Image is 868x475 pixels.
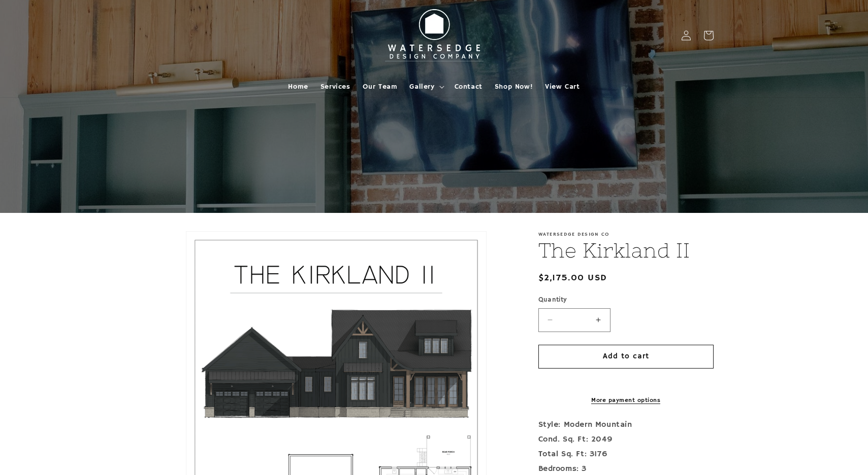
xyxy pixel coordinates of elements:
[282,76,314,97] a: Home
[320,82,350,91] span: Services
[455,82,483,91] span: Contact
[314,76,357,97] a: Services
[448,76,489,97] a: Contact
[538,396,714,405] a: More payment options
[363,82,398,91] span: Our Team
[538,271,607,285] span: $2,175.00 USD
[357,76,404,97] a: Our Team
[495,82,533,91] span: Shop Now!
[288,82,308,91] span: Home
[489,76,539,97] a: Shop Now!
[403,76,448,97] summary: Gallery
[539,76,586,97] a: View Cart
[538,231,714,237] p: Watersedge Design Co
[538,237,714,264] h1: The Kirkland II
[409,82,434,91] span: Gallery
[545,82,580,91] span: View Cart
[378,4,490,67] img: Watersedge Design Co
[538,345,714,369] button: Add to cart
[538,295,714,305] label: Quantity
